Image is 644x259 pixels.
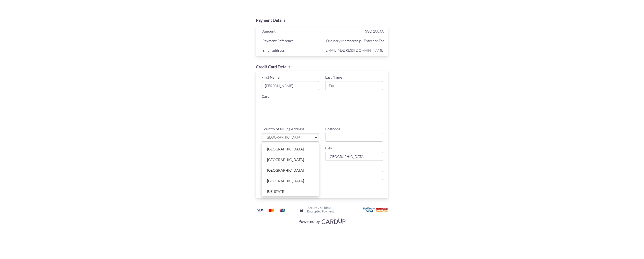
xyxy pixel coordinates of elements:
span: [EMAIL_ADDRESS][DOMAIN_NAME] [323,47,384,54]
img: Visa, Mastercard [296,216,348,226]
div: Amount [258,28,323,36]
div: Payment Details [256,17,388,23]
a: [GEOGRAPHIC_DATA] [262,144,319,154]
div: Email address [258,47,323,55]
a: [GEOGRAPHIC_DATA] [262,155,319,165]
a: [GEOGRAPHIC_DATA] [262,165,319,176]
img: Visa [255,207,265,214]
span: Ordinary Membership - Entrance Fee [323,37,384,44]
a: [GEOGRAPHIC_DATA] [262,176,319,186]
iframe: Secure card number input frame [262,100,384,110]
label: City [325,146,332,151]
a: [US_STATE] [262,186,319,197]
img: Secure lock [300,208,304,212]
div: Credit Card Details [256,64,388,70]
a: [GEOGRAPHIC_DATA] [262,133,319,142]
img: Mastercard [266,207,277,214]
label: Postcode [325,126,340,132]
span: [GEOGRAPHIC_DATA] [265,135,311,140]
iframe: Secure card expiration date input frame [262,115,320,124]
span: SGD 200.00 [365,29,384,33]
label: Country of Billing Address [262,126,304,132]
iframe: Secure card security code input frame [326,115,385,124]
img: User card [363,207,389,213]
img: Union Pay [277,207,288,214]
label: Card [262,94,270,99]
label: First Name [262,75,279,80]
h6: Secure 256-bit SSL Encrypted Payment [307,206,334,213]
label: Last Name [325,75,342,80]
div: Payment Reference [258,37,323,45]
